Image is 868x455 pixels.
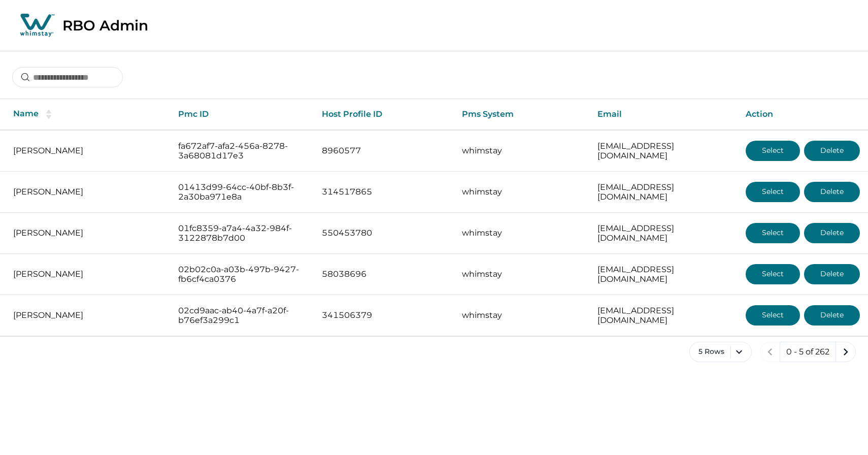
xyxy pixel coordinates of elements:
button: Delete [804,141,860,161]
p: 02cd9aac-ab40-4a7f-a20f-b76ef3a299c1 [178,306,305,326]
p: [PERSON_NAME] [13,269,162,279]
p: [EMAIL_ADDRESS][DOMAIN_NAME] [597,141,729,161]
p: [PERSON_NAME] [13,146,162,156]
th: Host Profile ID [314,99,454,130]
p: 01fc8359-a7a4-4a32-984f-3122878b7d00 [178,223,305,243]
p: [EMAIL_ADDRESS][DOMAIN_NAME] [597,182,729,202]
button: Select [746,223,800,243]
p: 0 - 5 of 262 [786,347,829,357]
th: Pms System [454,99,589,130]
p: 8960577 [322,146,446,156]
p: 02b02c0a-a03b-497b-9427-fb6cf4ca0376 [178,265,305,284]
p: whimstay [462,146,581,156]
button: previous page [760,342,780,362]
button: Select [746,141,800,161]
button: Select [746,182,800,202]
button: 0 - 5 of 262 [780,342,836,362]
button: sorting [39,109,59,119]
th: Action [738,99,868,130]
p: whimstay [462,228,581,238]
p: [PERSON_NAME] [13,228,162,238]
button: Delete [804,223,860,243]
p: 314517865 [322,187,446,197]
button: Delete [804,305,860,326]
p: 341506379 [322,310,446,320]
p: whimstay [462,187,581,197]
p: fa672af7-afa2-456a-8278-3a68081d17e3 [178,141,305,161]
th: Pmc ID [170,99,313,130]
p: [EMAIL_ADDRESS][DOMAIN_NAME] [597,265,729,284]
button: next page [836,342,856,362]
p: 550453780 [322,228,446,238]
p: whimstay [462,310,581,320]
p: RBO Admin [62,17,148,34]
p: 58038696 [322,269,446,279]
button: 5 Rows [689,342,752,362]
p: 01413d99-64cc-40bf-8b3f-2a30ba971e8a [178,182,305,202]
button: Delete [804,264,860,284]
p: [PERSON_NAME] [13,310,162,320]
p: [EMAIL_ADDRESS][DOMAIN_NAME] [597,223,729,243]
p: whimstay [462,269,581,279]
p: [EMAIL_ADDRESS][DOMAIN_NAME] [597,306,729,326]
button: Select [746,264,800,284]
p: [PERSON_NAME] [13,187,162,197]
th: Email [589,99,738,130]
button: Delete [804,182,860,202]
button: Select [746,305,800,326]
